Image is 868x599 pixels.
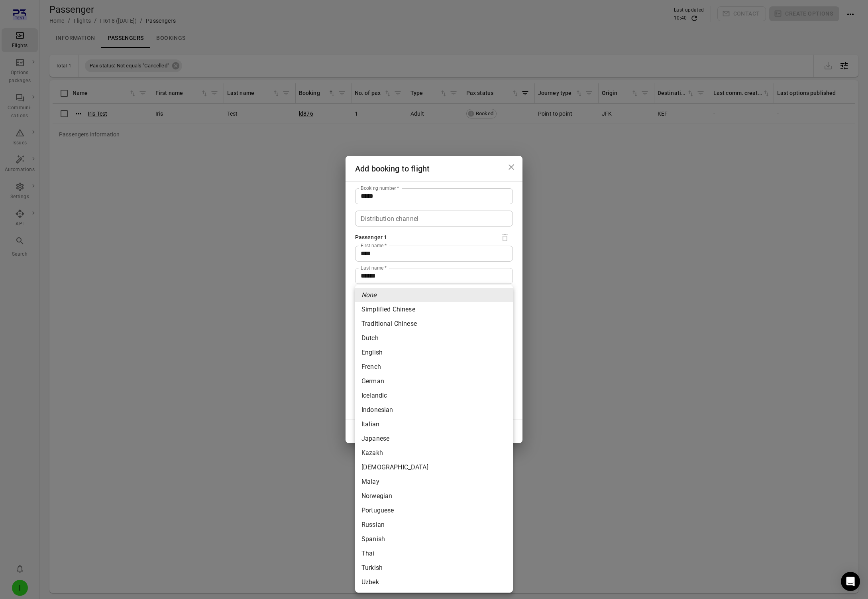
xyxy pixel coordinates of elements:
[355,388,513,403] li: Icelandic
[355,317,513,331] li: Traditional Chinese
[355,345,513,360] li: English
[355,518,513,532] li: Russian
[355,360,513,374] li: French
[355,374,513,388] li: German
[355,503,513,518] li: Portuguese
[355,403,513,417] li: Indonesian
[355,546,513,561] li: Thai
[355,460,513,475] li: [DEMOGRAPHIC_DATA]
[355,331,513,345] li: Dutch
[841,572,860,591] div: Open Intercom Messenger
[361,290,377,300] em: None
[355,446,513,460] li: Kazakh
[355,575,513,589] li: Uzbek
[355,417,513,432] li: Italian
[355,532,513,546] li: Spanish
[355,475,513,489] li: Malay
[355,432,513,446] li: Japanese
[355,489,513,503] li: Norwegian
[355,561,513,575] li: Turkish
[355,302,513,317] li: Simplified Chinese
